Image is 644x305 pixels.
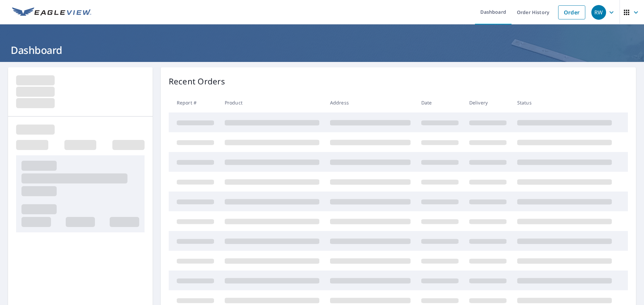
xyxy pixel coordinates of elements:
[558,5,585,19] a: Order
[416,93,464,112] th: Date
[591,5,606,20] div: RW
[512,93,617,112] th: Status
[8,43,636,57] h1: Dashboard
[12,7,91,17] img: EV Logo
[169,93,219,112] th: Report #
[169,75,225,87] p: Recent Orders
[325,93,416,112] th: Address
[464,93,512,112] th: Delivery
[219,93,325,112] th: Product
